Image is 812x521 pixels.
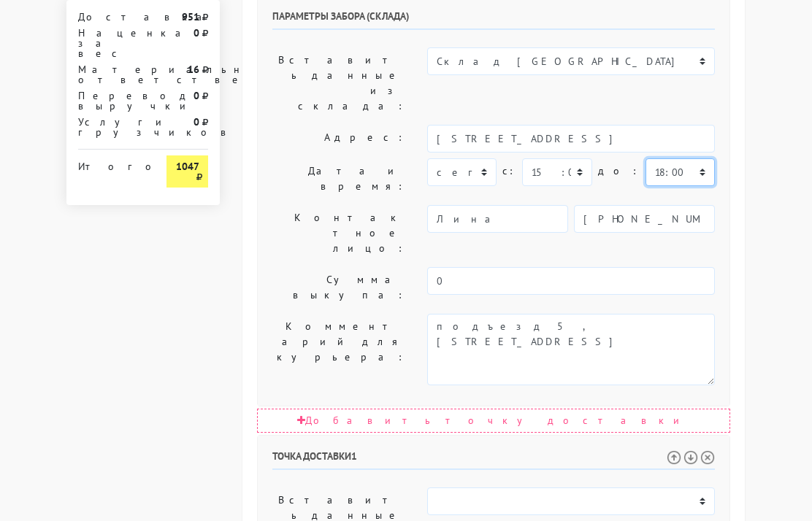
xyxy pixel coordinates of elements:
div: Материальная ответственность [67,64,156,85]
label: c: [502,158,516,184]
input: Имя [427,205,568,233]
div: Доставка [67,12,156,22]
textarea: подъезд 5, [STREET_ADDRESS] [427,314,715,385]
label: Комментарий для курьера: [261,314,416,385]
label: Дата и время: [261,158,416,199]
div: Перевод выручки [67,90,156,111]
span: 1 [351,449,357,463]
input: Телефон [574,205,715,233]
label: Сумма выкупа: [261,267,416,308]
div: Услуги грузчиков [67,117,156,137]
h6: Параметры забора (склада) [272,10,715,30]
strong: 16 [188,63,199,76]
strong: 1047 [176,160,199,173]
label: Контактное лицо: [261,205,416,261]
label: до: [598,158,640,184]
div: Итого [78,155,145,171]
label: Вставить данные из склада: [261,47,416,119]
label: Адрес: [261,125,416,153]
strong: 951 [182,10,199,23]
h6: Точка доставки [272,450,715,470]
strong: 0 [194,26,199,39]
div: Наценка за вес [67,28,156,58]
div: Добавить точку доставки [257,409,730,433]
strong: 0 [194,115,199,128]
strong: 0 [194,89,199,102]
